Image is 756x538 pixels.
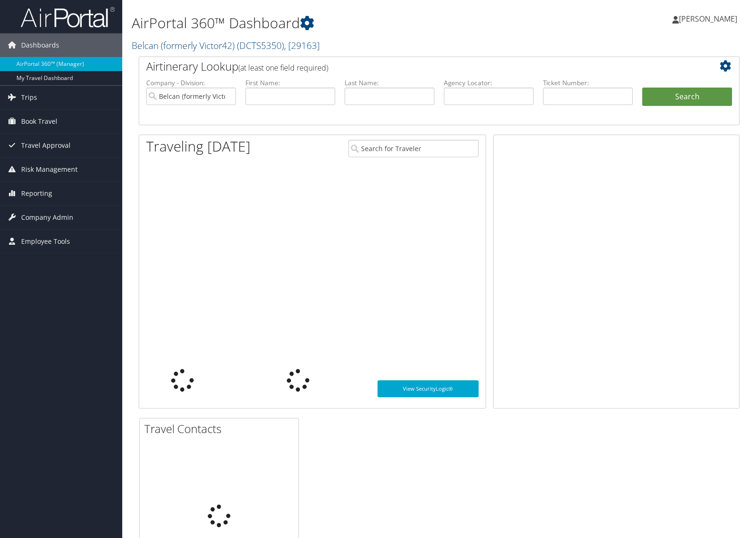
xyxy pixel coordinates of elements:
[146,58,682,74] h2: Airtinerary Lookup
[245,78,335,88] label: First Name:
[21,33,59,57] span: Dashboards
[21,158,78,181] span: Risk Management
[444,78,534,88] label: Agency Locator:
[132,39,320,52] a: Belcan (formerly Victor42)
[348,140,479,157] input: Search for Traveler
[21,230,70,253] span: Employee Tools
[21,110,57,133] span: Book Travel
[237,39,284,52] span: ( DCTS5350 )
[21,6,115,28] img: airportal-logo.png
[132,13,542,33] h1: AirPortal 360™ Dashboard
[345,78,434,88] label: Last Name:
[21,134,71,157] span: Travel Approval
[238,63,328,73] span: (at least one field required)
[679,14,737,24] span: [PERSON_NAME]
[21,182,52,205] span: Reporting
[543,78,633,88] label: Ticket Number:
[21,86,37,109] span: Trips
[378,380,479,397] a: View SecurityLogic®
[672,5,747,33] a: [PERSON_NAME]
[21,206,73,229] span: Company Admin
[144,421,299,437] h2: Travel Contacts
[642,88,732,106] button: Search
[146,137,251,156] h1: Traveling [DATE]
[284,39,320,52] span: , [ 29163 ]
[146,78,236,88] label: Company - Division:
